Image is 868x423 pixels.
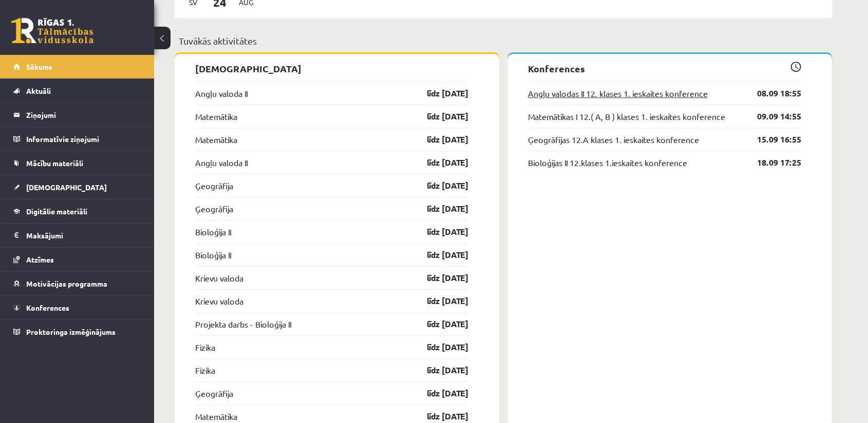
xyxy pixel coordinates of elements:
[409,341,468,353] a: līdz [DATE]
[13,151,141,175] a: Mācību materiāli
[26,103,141,127] legend: Ziņojumi
[195,179,233,192] a: Ģeogrāfija
[409,410,468,422] a: līdz [DATE]
[409,179,468,192] a: līdz [DATE]
[195,410,237,422] a: Matemātika
[528,110,725,123] a: Matemātikas I 12.( A, B ) klases 1. ieskaites konference
[195,318,291,330] a: Projekta darbs - Bioloģija II
[13,175,141,199] a: [DEMOGRAPHIC_DATA]
[409,87,468,99] a: līdz [DATE]
[409,203,468,215] a: līdz [DATE]
[409,364,468,376] a: līdz [DATE]
[13,199,141,223] a: Digitālie materiāli
[13,127,141,151] a: Informatīvie ziņojumi
[742,110,801,123] a: 09.09 14:55
[26,255,54,264] span: Atzīmes
[195,387,233,399] a: Ģeogrāfija
[409,110,468,123] a: līdz [DATE]
[409,387,468,399] a: līdz [DATE]
[26,183,107,192] span: [DEMOGRAPHIC_DATA]
[13,79,141,103] a: Aktuāli
[195,249,231,261] a: Bioloģija II
[195,364,215,376] a: Fizika
[195,295,243,307] a: Krievu valoda
[26,224,141,247] legend: Maksājumi
[26,158,83,168] span: Mācību materiāli
[409,249,468,261] a: līdz [DATE]
[179,34,828,48] p: Tuvākās aktivitātes
[13,272,141,295] a: Motivācijas programma
[409,156,468,169] a: līdz [DATE]
[409,295,468,307] a: līdz [DATE]
[742,156,801,169] a: 18.09 17:25
[195,156,248,169] a: Angļu valoda II
[195,272,243,284] a: Krievu valoda
[528,87,708,99] a: Angļu valodas II 12. klases 1. ieskaites konference
[195,341,215,353] a: Fizika
[13,103,141,127] a: Ziņojumi
[742,87,801,99] a: 08.09 18:55
[195,62,468,75] p: [DEMOGRAPHIC_DATA]
[13,296,141,319] a: Konferences
[11,18,93,44] a: Rīgas 1. Tālmācības vidusskola
[13,320,141,344] a: Proktoringa izmēģinājums
[26,127,141,151] legend: Informatīvie ziņojumi
[26,62,52,71] span: Sākums
[409,318,468,330] a: līdz [DATE]
[26,327,116,336] span: Proktoringa izmēģinājums
[13,248,141,271] a: Atzīmes
[409,133,468,146] a: līdz [DATE]
[13,224,141,247] a: Maksājumi
[742,133,801,146] a: 15.09 16:55
[195,133,237,146] a: Matemātika
[26,303,69,312] span: Konferences
[409,226,468,238] a: līdz [DATE]
[195,226,231,238] a: Bioloģija II
[195,110,237,123] a: Matemātika
[528,156,687,169] a: Bioloģijas II 12.klases 1.ieskaites konference
[26,207,87,216] span: Digitālie materiāli
[528,62,801,75] p: Konferences
[195,203,233,215] a: Ģeogrāfija
[528,133,699,146] a: Ģeogrāfijas 12.A klases 1. ieskaites konference
[195,87,248,99] a: Angļu valoda II
[409,272,468,284] a: līdz [DATE]
[26,86,51,95] span: Aktuāli
[26,279,107,288] span: Motivācijas programma
[13,55,141,78] a: Sākums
